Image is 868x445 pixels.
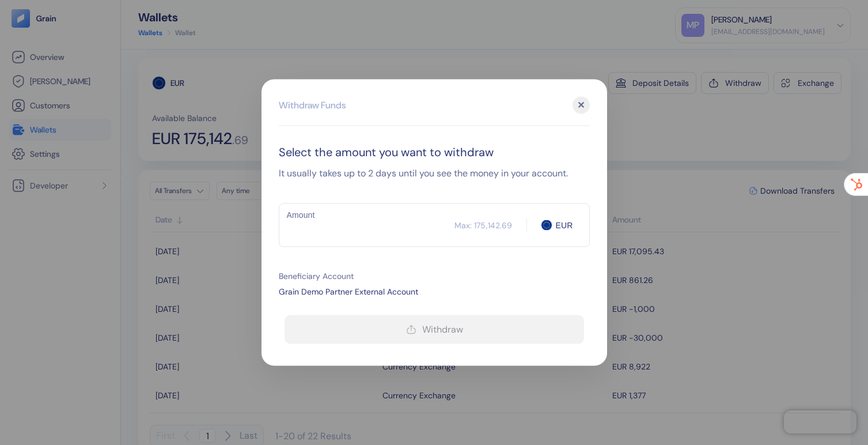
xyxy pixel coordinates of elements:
div: Withdraw Funds [279,99,346,112]
iframe: Chatra live chat [784,410,856,433]
div: ✕ [573,97,590,114]
div: Beneficiary Account [279,270,590,282]
div: Select the amount you want to withdraw [279,144,590,161]
div: It usually takes up to 2 days until you see the money in your account. [279,167,590,180]
div: Grain Demo Partner External Account [279,286,590,298]
div: Max: 175,142.69 [454,219,513,231]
